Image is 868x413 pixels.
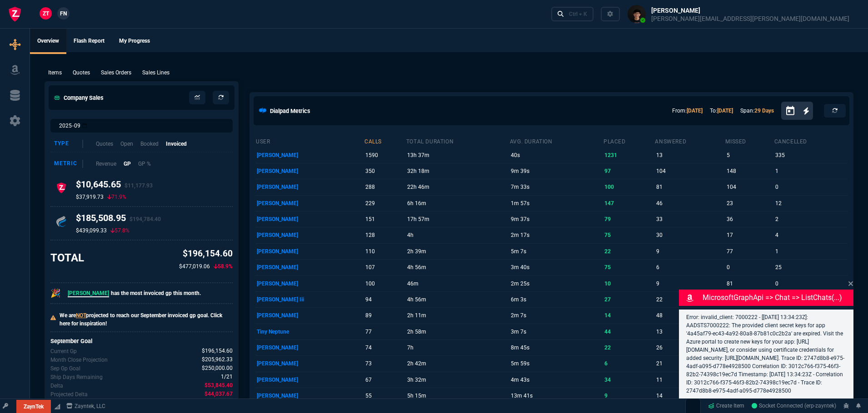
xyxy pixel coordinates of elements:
span: FN [60,10,67,18]
p: [PERSON_NAME] [257,149,363,162]
p: Revenue [96,160,116,168]
p: [PERSON_NAME] [257,277,363,290]
p: Quotes [96,140,113,148]
p: [PERSON_NAME] [257,374,363,386]
p: 25 [775,261,846,274]
p: 46m [407,277,508,290]
p: GP [124,160,131,168]
p: 55 [365,389,404,402]
span: Uses current month's data to project the month's close. [202,355,233,364]
p: 5 [727,149,773,162]
p: 46 [656,197,724,210]
p: 1231 [604,149,653,162]
p: 97 [604,165,653,177]
p: 22 [604,245,653,258]
p: 34 [604,374,653,386]
p: 9 [656,245,724,258]
p: To: [710,107,733,115]
p: 107 [365,261,404,274]
p: 75 [604,261,653,274]
p: [PERSON_NAME] [257,357,363,370]
p: spec.value [194,355,233,364]
p: [PERSON_NAME] [257,181,363,193]
a: msbcCompanyName [64,402,108,410]
p: 1m 57s [511,197,602,210]
p: 77 [727,245,773,258]
p: 6h 16m [407,197,508,210]
p: MicrosoftGraphApi => chat => listChats(...) [703,292,852,303]
a: Create Item [704,399,748,413]
span: The difference between the current month's Gp and the goal. [205,381,233,390]
p: 7h [407,341,508,354]
h5: Dialpad Metrics [270,107,310,115]
p: 14 [604,309,653,322]
th: calls [364,134,406,147]
p: Span: [740,107,774,115]
p: 9m 39s [511,165,602,177]
p: The difference between the current month's Gp goal and projected month-end. [50,390,88,398]
p: [PERSON_NAME] [257,165,363,177]
p: $477,019.06 [179,262,210,270]
h5: Company Sales [54,93,104,102]
p: 2h 58m [407,325,508,338]
p: 2m 25s [511,277,602,290]
th: total duration [406,134,509,147]
p: 100 [604,181,653,193]
p: 2h 39m [407,245,508,258]
p: Error: invalid_client: 7000222 - [[DATE] 13:34:23Z]: AADSTS7000222: The provided client secret ke... [686,313,846,395]
p: 6 [604,357,653,370]
p: 26 [656,341,724,354]
th: placed [603,134,654,147]
p: 36 [727,213,773,226]
p: 0 [775,277,846,290]
p: 23 [727,197,773,210]
p: spec.value [194,364,233,373]
h4: $185,508.95 [76,212,161,227]
p: GP % [138,160,151,168]
button: Open calendar [785,104,803,118]
th: user [255,134,364,147]
span: $11,177.93 [125,182,153,189]
p: 229 [365,197,404,210]
p: The difference between the current month's Gp and the goal. [50,382,63,390]
p: 32h 18m [407,165,508,177]
span: $194,784.40 [130,216,161,222]
p: 5h 15m [407,389,508,402]
p: 2m 7s [511,309,602,322]
a: [DATE] [687,108,703,114]
p: 30 [656,229,724,241]
p: Sales Orders [101,69,131,77]
p: 14 [656,389,724,402]
p: 13h 37m [407,149,508,162]
span: Socket Connected (erp-zayntek) [752,403,836,409]
p: [PERSON_NAME] [257,213,363,226]
p: 350 [365,165,404,177]
p: spec.value [196,381,233,390]
p: 1590 [365,149,404,162]
p: $439,099.33 [76,227,107,234]
p: 335 [775,149,846,162]
p: We are projected to reach our September invoiced gp goal. Click here for inspiration! [60,311,233,328]
p: 4m 43s [511,374,602,386]
p: 17 [727,229,773,241]
p: 3h 32m [407,374,508,386]
p: 3m 40s [511,261,602,274]
p: [PERSON_NAME] [257,341,363,354]
p: 100 [365,277,404,290]
p: 67 [365,374,404,386]
p: 9m 37s [511,213,602,226]
p: 12 [775,197,846,210]
span: ZT [43,10,49,18]
p: [PERSON_NAME] [257,197,363,210]
span: Company Gp Goal for Sep. [202,364,233,373]
p: 77 [365,325,404,338]
th: avg. duration [509,134,603,147]
p: [PERSON_NAME] [257,389,363,402]
p: 74 [365,341,404,354]
p: 🎉 [50,287,60,300]
p: 2 [775,213,846,226]
p: Invoiced [166,140,187,148]
p: 4h [407,229,508,241]
p: 89 [365,309,404,322]
p: spec.value [196,390,233,398]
